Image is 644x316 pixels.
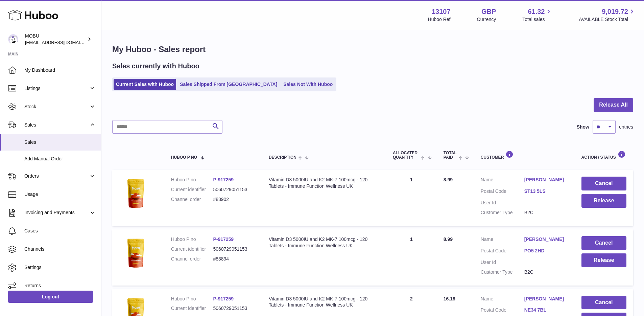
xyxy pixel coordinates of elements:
span: AVAILABLE Stock Total [579,16,636,23]
td: 1 [386,229,437,286]
dt: User Id [481,259,524,266]
td: 1 [386,170,437,226]
button: Cancel [581,177,626,190]
dt: User Id [481,200,524,206]
dd: 5060729051153 [213,305,255,312]
dt: Postal Code [481,248,524,256]
div: MOBU [25,33,86,46]
div: Huboo Ref [428,16,451,23]
span: 8.99 [444,236,453,242]
strong: GBP [481,7,496,16]
dt: Customer Type [481,209,524,216]
dd: 5060729051153 [213,186,255,193]
img: $_57.PNG [119,177,153,210]
button: Release [581,194,626,208]
span: [EMAIL_ADDRESS][DOMAIN_NAME] [25,40,99,45]
span: 61.32 [528,7,545,16]
dt: Current identifier [171,305,213,312]
span: ALLOCATED Quantity [393,151,420,160]
div: Customer [481,151,568,160]
div: Vitamin D3 5000IU and K2 MK-7 100mcg - 120 Tablets - Immune Function Wellness UK [269,177,379,189]
dt: Name [481,296,524,304]
h2: Sales currently with Huboo [112,62,199,71]
h1: My Huboo - Sales report [112,44,633,55]
a: ST13 5LS [524,188,568,195]
div: Vitamin D3 5000IU and K2 MK-7 100mcg - 120 Tablets - Immune Function Wellness UK [269,296,379,309]
span: Settings [24,264,96,271]
span: Sales [24,122,89,128]
button: Cancel [581,236,626,250]
span: Invoicing and Payments [24,209,89,216]
dt: Huboo P no [171,177,213,183]
a: Sales Shipped From [GEOGRAPHIC_DATA] [177,79,280,90]
a: [PERSON_NAME] [524,296,568,302]
a: 61.32 Total sales [522,7,552,23]
dt: Current identifier [171,246,213,252]
dt: Postal Code [481,188,524,196]
span: Cases [24,228,96,234]
span: Sales [24,139,96,145]
label: Show [577,124,589,130]
span: 9,019.72 [602,7,628,16]
span: Orders [24,173,89,179]
a: P-917259 [213,177,234,182]
dd: #83902 [213,196,255,203]
span: Usage [24,191,96,198]
span: 16.18 [444,296,455,301]
dt: Current identifier [171,186,213,193]
a: PO5 2HD [524,248,568,254]
span: Stock [24,104,89,110]
dt: Huboo P no [171,296,213,302]
span: Description [269,155,296,160]
dd: #83894 [213,256,255,262]
dt: Customer Type [481,269,524,275]
dd: B2C [524,209,568,216]
dt: Name [481,177,524,185]
dt: Name [481,236,524,244]
span: My Dashboard [24,67,96,73]
span: Total paid [444,151,457,160]
strong: 13107 [432,7,451,16]
a: P-917259 [213,236,234,242]
span: Huboo P no [171,155,197,160]
span: Total sales [522,16,552,23]
a: Sales Not With Huboo [281,79,335,90]
dd: B2C [524,269,568,275]
button: Cancel [581,296,626,310]
span: Channels [24,246,96,252]
div: Currency [477,16,496,23]
span: entries [619,124,633,130]
a: 9,019.72 AVAILABLE Stock Total [579,7,636,23]
span: Listings [24,85,89,92]
dd: 5060729051153 [213,246,255,252]
span: Add Manual Order [24,156,96,162]
a: [PERSON_NAME] [524,236,568,243]
img: mo@mobu.co.uk [8,34,18,44]
a: [PERSON_NAME] [524,177,568,183]
a: NE34 7BL [524,307,568,313]
a: Log out [8,291,93,303]
div: Vitamin D3 5000IU and K2 MK-7 100mcg - 120 Tablets - Immune Function Wellness UK [269,236,379,249]
dt: Postal Code [481,307,524,315]
button: Release [581,253,626,267]
button: Release All [594,98,633,112]
dt: Huboo P no [171,236,213,243]
span: 8.99 [444,177,453,182]
dt: Channel order [171,256,213,262]
span: Returns [24,283,96,289]
dt: Channel order [171,196,213,203]
img: $_57.PNG [119,236,153,270]
a: Current Sales with Huboo [114,79,176,90]
a: P-917259 [213,296,234,301]
div: Action / Status [581,151,626,160]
